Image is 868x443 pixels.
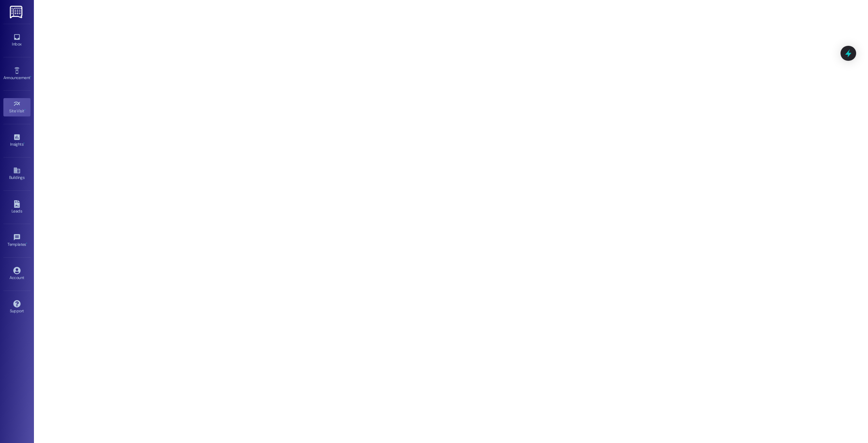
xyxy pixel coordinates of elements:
[3,98,31,116] a: Site Visit •
[3,198,31,217] a: Leads
[30,74,31,79] span: •
[23,141,24,146] span: •
[3,265,31,283] a: Account
[26,241,27,246] span: •
[10,6,24,18] img: ResiDesk Logo
[3,131,31,150] a: Insights •
[3,165,31,183] a: Buildings
[24,108,25,112] span: •
[3,298,31,316] a: Support
[3,31,31,50] a: Inbox
[3,232,31,250] a: Templates •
